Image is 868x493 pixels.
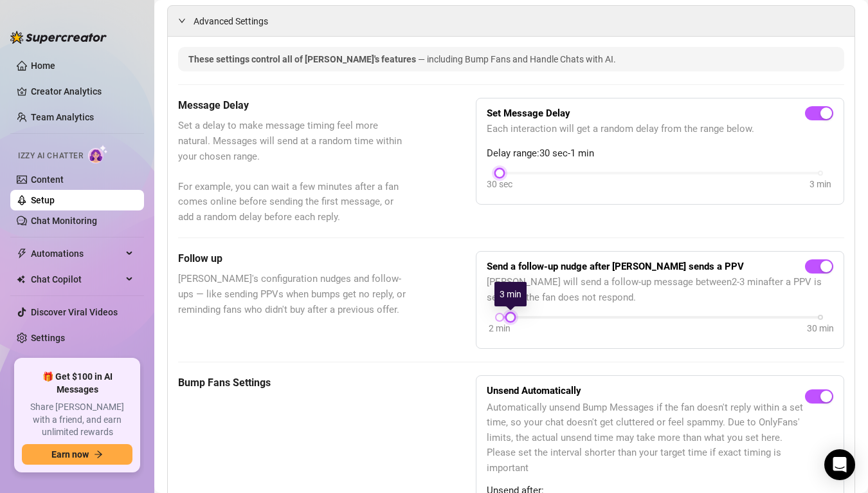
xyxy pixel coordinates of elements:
h5: Message Delay [178,98,411,113]
span: Each interaction will get a random delay from the range below. [487,122,833,137]
div: 30 sec [487,177,512,191]
img: AI Chatter [88,145,108,163]
span: These settings control all of [PERSON_NAME]'s features [188,54,418,64]
div: 30 min [807,321,834,335]
a: Team Analytics [31,112,94,122]
a: Creator Analytics [31,81,134,102]
span: Izzy AI Chatter [18,150,83,162]
span: Delay range: 30 sec - 1 min [487,147,594,159]
h5: Follow up [178,251,411,266]
span: [PERSON_NAME] will send a follow-up message between 2 - 3 min after a PPV is sent and the fan doe... [487,276,822,303]
span: Share [PERSON_NAME] with a friend, and earn unlimited rewards [22,401,132,439]
span: expanded [178,17,186,24]
span: [PERSON_NAME]'s configuration nudges and follow-ups — like sending PPVs when bumps get no reply, ... [178,272,411,317]
span: — including Bump Fans and Handle Chats with AI. [418,54,616,64]
a: Discover Viral Videos [31,307,118,317]
span: Automations [31,243,122,264]
strong: Send a follow-up nudge after [PERSON_NAME] sends a PPV [487,261,744,272]
div: 2 min [489,321,511,335]
a: Setup [31,195,55,205]
span: arrow-right [94,450,103,459]
button: Earn nowarrow-right [22,444,132,465]
span: Chat Copilot [31,269,122,290]
a: Home [31,60,55,71]
span: thunderbolt [17,248,27,259]
a: Chat Monitoring [31,216,97,226]
strong: Unsend Automatically [487,385,581,396]
div: 3 min [494,282,527,306]
span: 🎁 Get $100 in AI Messages [22,371,132,396]
h5: Bump Fans Settings [178,375,411,391]
span: Earn now [51,449,89,460]
a: Settings [31,333,65,343]
a: Content [31,174,64,185]
div: Open Intercom Messenger [824,449,855,480]
span: Automatically unsend Bump Messages if the fan doesn't reply within a set time, so your chat doesn... [487,400,805,476]
div: expanded [178,14,194,28]
img: Chat Copilot [17,275,25,284]
span: Set a delay to make message timing feel more natural. Messages will send at a random time within ... [178,118,411,225]
strong: Set Message Delay [487,107,570,119]
span: Advanced Settings [194,14,268,28]
div: 3 min [809,177,831,191]
img: logo-BBDzfeDw.svg [10,31,107,44]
